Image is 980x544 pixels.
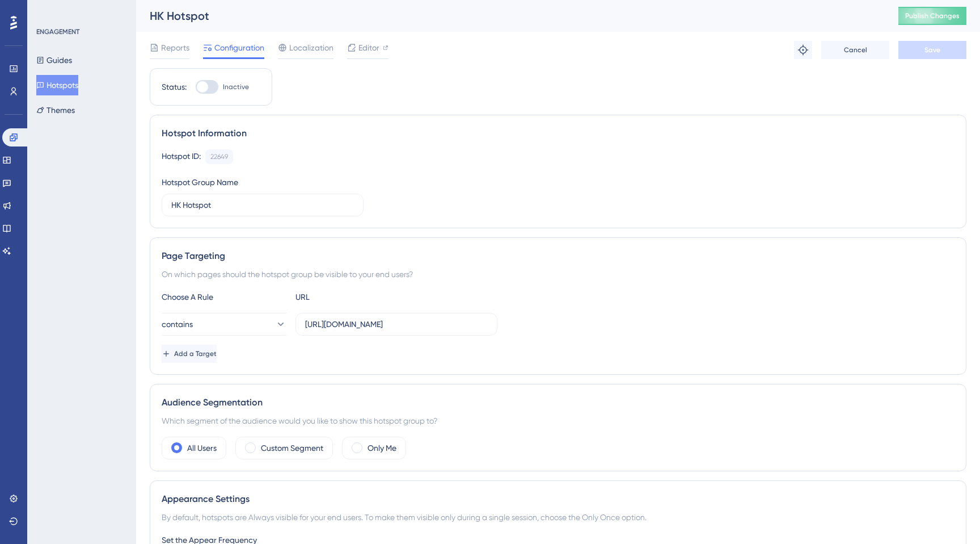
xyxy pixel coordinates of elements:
span: Configuration [214,41,264,55]
span: Editor [358,41,379,55]
span: Publish Changes [905,11,960,20]
div: Page Targeting [162,249,954,263]
div: By default, hotspots are Always visible for your end users. To make them visible only during a si... [162,510,954,524]
input: Type your Hotspot Group Name here [171,199,354,211]
span: contains [162,317,193,331]
label: All Users [187,441,217,455]
label: Custom Segment [261,441,323,455]
button: Hotspots [36,75,78,95]
div: Appearance Settings [162,492,954,506]
span: Reports [161,41,189,55]
div: HK Hotspot [150,8,870,24]
div: Hotspot Information [162,127,954,140]
div: Which segment of the audience would you like to show this hotspot group to? [162,414,954,428]
button: Cancel [821,41,889,59]
span: Inactive [223,82,249,91]
div: Hotspot ID: [162,149,201,164]
div: URL [295,290,420,304]
div: 22649 [210,152,228,161]
div: Audience Segmentation [162,396,954,409]
input: yourwebsite.com/path [305,318,488,330]
span: Add a Target [174,349,217,358]
span: Cancel [844,45,867,55]
div: Hotspot Group Name [162,175,238,189]
div: Choose A Rule [162,290,286,304]
button: contains [162,313,286,336]
label: Only Me [367,441,396,455]
span: Save [924,45,940,55]
div: ENGAGEMENT [36,27,79,36]
button: Add a Target [162,345,217,363]
div: On which pages should the hotspot group be visible to your end users? [162,267,954,281]
button: Save [898,41,966,59]
button: Guides [36,50,72,70]
button: Publish Changes [898,7,966,25]
span: Localization [289,41,333,55]
button: Themes [36,100,75,120]
div: Status: [162,80,187,94]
